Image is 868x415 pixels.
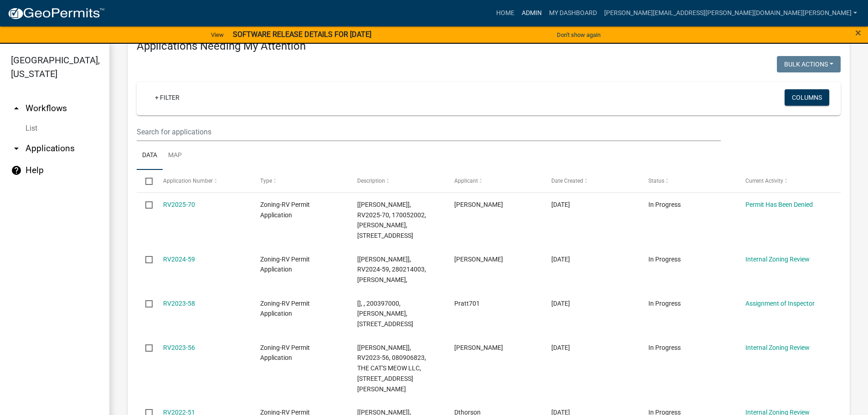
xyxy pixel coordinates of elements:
[260,178,272,184] span: Type
[163,141,187,170] a: Map
[648,300,681,307] span: In Progress
[545,5,601,22] a: My Dashboard
[11,103,22,114] i: arrow_drop_up
[454,300,480,307] span: Pratt701
[349,170,446,192] datatable-header-cell: Description
[260,256,310,273] span: Zoning-RV Permit Application
[233,30,371,39] strong: SOFTWARE RELEASE DETAILS FOR [DATE]
[260,300,310,318] span: Zoning-RV Permit Application
[148,89,187,106] a: + Filter
[251,170,348,192] datatable-header-cell: Type
[648,201,681,208] span: In Progress
[154,170,251,192] datatable-header-cell: Application Number
[737,170,834,192] datatable-header-cell: Current Activity
[745,300,815,307] a: Assignment of Inspector
[137,40,841,53] h4: Applications Needing My Attention
[518,5,545,22] a: Admin
[357,256,426,284] span: [Alex Lindsay], RV2024-59, 280214003, SHELLEY HATFIELD,
[163,178,213,184] span: Application Number
[745,178,783,184] span: Current Activity
[543,170,640,192] datatable-header-cell: Date Created
[357,300,413,328] span: [], , 200397000, MARCUS PRATT, 35409 325TH AVE
[745,344,810,351] a: Internal Zoning Review
[11,165,22,176] i: help
[137,170,154,192] datatable-header-cell: Select
[640,170,737,192] datatable-header-cell: Status
[163,201,195,208] a: RV2025-70
[454,178,478,184] span: Applicant
[648,256,681,263] span: In Progress
[745,256,810,263] a: Internal Zoning Review
[446,170,543,192] datatable-header-cell: Applicant
[648,344,681,351] span: In Progress
[357,344,426,393] span: [Jeff Rusness], RV2023-56, 080906823, THE CAT'S MEOW LLC, 21756 FLOYD LAKE DR
[137,141,163,170] a: Data
[454,201,503,208] span: Eli Anderson
[855,27,861,38] button: Close
[745,201,813,208] a: Permit Has Been Denied
[777,56,841,72] button: Bulk Actions
[648,178,664,184] span: Status
[357,201,426,239] span: [Wayne Leitheiser], RV2025-70, 170052002, STEPHEN EVANS, 18280 CO HWY 6
[551,256,570,263] span: 02/26/2024
[551,178,583,184] span: Date Created
[855,26,861,39] span: ×
[163,256,195,263] a: RV2024-59
[11,143,22,154] i: arrow_drop_down
[260,201,310,219] span: Zoning-RV Permit Application
[260,344,310,362] span: Zoning-RV Permit Application
[551,300,570,307] span: 08/27/2023
[601,5,861,22] a: [PERSON_NAME][EMAIL_ADDRESS][PERSON_NAME][DOMAIN_NAME][PERSON_NAME]
[551,201,570,208] span: 07/16/2025
[137,123,721,141] input: Search for applications
[551,344,570,351] span: 06/30/2023
[163,300,195,307] a: RV2023-58
[163,344,195,351] a: RV2023-56
[785,89,829,106] button: Columns
[357,178,385,184] span: Description
[553,27,604,42] button: Don't show again
[207,27,227,42] a: View
[493,5,518,22] a: Home
[454,256,503,263] span: Shelley Hatfield
[454,344,503,351] span: Patricia Jensen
